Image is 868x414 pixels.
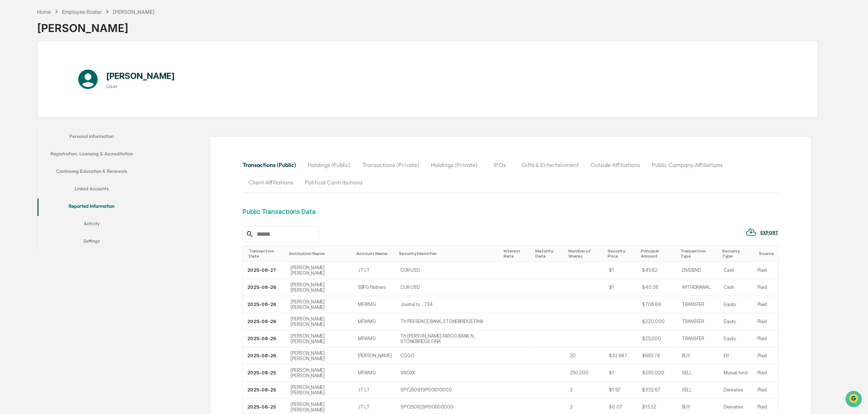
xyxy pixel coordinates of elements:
td: 2025-08-26 [243,313,287,330]
td: [PERSON_NAME] [PERSON_NAME] [287,347,353,365]
td: SELL [677,365,720,382]
td: Plaid [753,296,778,313]
h3: User [106,83,175,89]
td: Equity [720,313,753,330]
td: WITHDRAWAL [677,279,720,296]
button: Public Company Affiliations [646,156,728,174]
a: 🗄️Attestations [50,89,93,102]
td: Plaid [753,330,778,347]
td: $653.74 [638,347,678,365]
button: Registration, Licensing & Accreditation [37,146,147,164]
td: 2025-08-25 [243,382,287,399]
td: Equity [720,296,753,313]
td: SELL [677,382,720,399]
div: Toggle SortBy [535,248,563,259]
span: Preclearance [15,92,47,99]
td: 250,000 [565,365,605,382]
div: Toggle SortBy [641,248,675,259]
td: Plaid [753,347,778,365]
td: $45.82 [638,262,678,279]
td: $1.67 [605,382,638,399]
div: Toggle SortBy [249,248,284,259]
div: Toggle SortBy [680,248,717,259]
div: secondary tabs example [37,129,147,251]
div: Toggle SortBy [608,248,635,259]
td: MFWMG [353,296,396,313]
button: Holdings (Public) [302,156,356,174]
a: Powered byPylon [51,123,88,129]
div: secondary tabs example [243,156,779,191]
iframe: Open customer support [845,390,864,410]
td: Plaid [753,382,778,399]
p: How can we help? [7,15,132,27]
td: 2025-08-26 [243,347,287,365]
td: Plaid [753,262,778,279]
div: 🗄️ [53,92,59,98]
td: TRANSFER [677,296,720,313]
td: CUR:USD [396,279,501,296]
button: Client Affiliations [243,174,299,191]
div: [PERSON_NAME] [113,9,155,15]
button: Activity [37,216,147,234]
td: Tfr PRESENCE BANK, STONEBRIDGE FINA [396,313,501,330]
button: Outside Affiliations [585,156,646,174]
td: Mutual fund [720,365,753,382]
td: [PERSON_NAME] [PERSON_NAME] [287,365,353,382]
div: 🖐️ [7,92,13,98]
button: Personal Information [37,129,147,146]
div: Toggle SortBy [356,251,393,256]
img: EXPORT [746,227,757,238]
td: JT LT [353,262,396,279]
td: Cash [720,262,753,279]
td: Journal to ...734 [396,296,501,313]
td: MFWMG [353,365,396,382]
button: Political Contributions [299,174,368,191]
td: $25,000 [638,330,678,347]
td: SPY250919P00610000 [396,382,501,399]
td: $332.67 [638,382,678,399]
button: Continuing Education & Renewals [37,164,147,181]
input: Clear [19,33,120,41]
td: Tfr [PERSON_NAME] FARGO BANK N, STONEBRIDGE FINA [396,330,501,347]
button: IPOs [483,156,516,174]
span: Data Lookup [15,106,46,113]
td: [PERSON_NAME] [PERSON_NAME] [287,330,353,347]
td: $1 [605,365,638,382]
div: [PERSON_NAME] [37,16,155,35]
div: Toggle SortBy [504,248,530,259]
td: [PERSON_NAME] [PERSON_NAME] [287,279,353,296]
td: [PERSON_NAME] [PERSON_NAME] [287,313,353,330]
td: 20 [565,347,605,365]
td: [PERSON_NAME] [PERSON_NAME] [287,262,353,279]
td: SBFG Partners [353,279,396,296]
td: DIVIDEND [677,262,720,279]
td: [PERSON_NAME] [PERSON_NAME] [287,296,353,313]
td: MFWMG [353,330,396,347]
td: Plaid [753,365,778,382]
div: Toggle SortBy [759,251,775,256]
span: Attestations [60,92,90,99]
td: BUY [677,347,720,365]
button: Start new chat [124,58,132,67]
td: [PERSON_NAME] [353,347,396,365]
img: 1746055101610-c473b297-6a78-478c-a979-82029cc54cd1 [7,56,20,69]
button: Transactions (Public) [243,156,302,174]
div: Toggle SortBy [289,251,351,256]
div: Toggle SortBy [723,248,750,259]
button: Transactions (Private) [356,156,425,174]
div: EXPORT [760,230,779,235]
td: 2025-08-26 [243,330,287,347]
td: [PERSON_NAME] [PERSON_NAME] [287,382,353,399]
td: $32.687 [605,347,638,365]
div: Home [37,9,51,15]
div: We're available if you need us! [25,63,92,69]
td: Cash [720,279,753,296]
div: 🔎 [7,106,13,112]
button: Settings [37,234,147,251]
td: TRANSFER [677,330,720,347]
td: CUR:USD [396,262,501,279]
span: Pylon [72,123,88,129]
td: MFWMG [353,313,396,330]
